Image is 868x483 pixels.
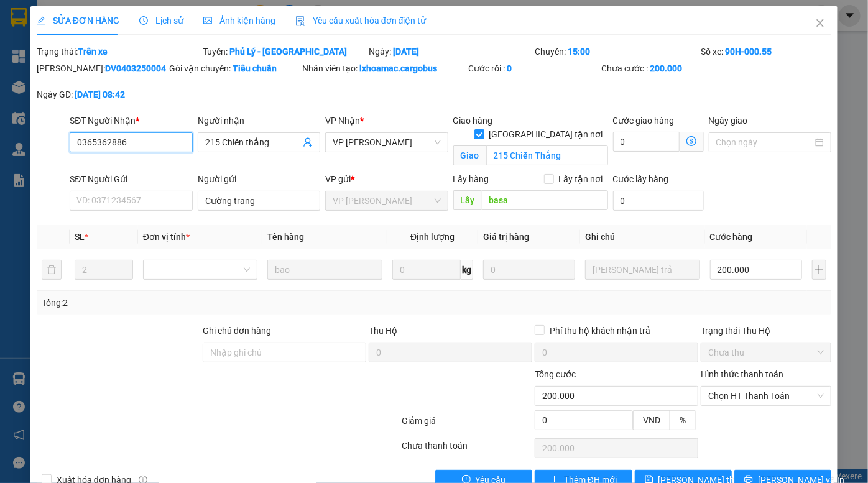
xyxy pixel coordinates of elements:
span: VP Linh Đàm [333,133,440,152]
b: [DATE] [393,47,419,57]
div: [PERSON_NAME]: [37,62,167,75]
span: [GEOGRAPHIC_DATA] tận nơi [484,127,608,141]
div: Chưa cước : [601,62,732,75]
input: Cước lấy hàng [613,191,704,211]
div: Cước rồi : [468,62,599,75]
div: Số xe: [699,45,833,58]
b: lxhoamac.cargobus [359,63,437,73]
span: SỬA ĐƠN HÀNG [37,16,119,25]
span: Lấy [453,190,482,210]
span: VND [643,415,660,425]
div: Trạng thái: [35,45,201,58]
button: Close [803,6,838,41]
span: SL [75,232,85,242]
input: 0 [483,260,575,280]
span: Giao hàng [453,116,493,126]
div: SĐT Người Gửi [70,172,192,186]
span: VP Đồng Văn [333,191,440,210]
label: Hình thức thanh toán [701,369,783,379]
div: Gói vận chuyển: [170,62,300,75]
span: VP Nhận [325,116,360,126]
div: Ngày GD: [37,88,167,101]
div: Trạng thái Thu Hộ [701,324,831,338]
span: Lịch sử [139,16,183,25]
div: Tuyến: [201,45,367,58]
span: Ảnh kiện hàng [203,16,275,25]
b: 90H-000.55 [725,47,772,57]
div: Giảm giá [401,414,534,436]
span: Phí thu hộ khách nhận trả [545,324,655,338]
span: dollar-circle [686,136,696,146]
div: Người gửi [198,172,320,186]
span: Lấy tận nơi [554,172,608,186]
span: edit [37,16,45,25]
span: Thu Hộ [369,326,397,336]
th: Ghi chú [580,225,705,249]
span: kg [461,260,473,280]
div: Ngày: [367,45,533,58]
label: Ghi chú đơn hàng [203,326,271,336]
span: close [815,18,825,28]
input: Ghi Chú [585,260,700,280]
span: Định lượng [410,232,455,242]
img: icon [295,16,305,26]
span: clock-circle [139,16,148,25]
input: Ghi chú đơn hàng [203,343,366,362]
b: 15:00 [568,47,590,57]
b: [DATE] 08:42 [75,90,125,99]
span: Lấy hàng [453,174,489,184]
input: Giao tận nơi [486,145,608,165]
b: DV0403250004 [105,63,166,73]
b: 200.000 [650,63,682,73]
button: plus [812,260,827,280]
div: Tổng: 2 [42,296,336,310]
div: Chưa thanh toán [401,439,534,461]
b: Tiêu chuẩn [233,63,277,73]
button: delete [42,260,62,280]
span: Giá trị hàng [483,232,529,242]
span: Chưa thu [708,343,824,362]
label: Cước lấy hàng [613,174,669,184]
div: SĐT Người Nhận [70,114,192,127]
b: Trên xe [78,47,108,57]
label: Cước giao hàng [613,116,675,126]
span: % [680,415,686,425]
div: Người nhận [198,114,320,127]
span: Tên hàng [267,232,304,242]
input: VD: Bàn, Ghế [267,260,382,280]
div: Chuyến: [533,45,699,58]
span: user-add [303,137,313,147]
div: Nhân viên tạo: [302,62,466,75]
span: Yêu cầu xuất hóa đơn điện tử [295,16,427,25]
b: 0 [507,63,512,73]
span: Cước hàng [710,232,753,242]
b: Phủ Lý - [GEOGRAPHIC_DATA] [229,47,347,57]
span: Giao [453,145,486,165]
input: Dọc đường [482,190,608,210]
span: Đơn vị tính [143,232,190,242]
input: Ngày giao [716,136,813,149]
div: VP gửi [325,172,448,186]
label: Ngày giao [709,116,748,126]
span: Tổng cước [535,369,576,379]
span: Chọn HT Thanh Toán [708,387,824,405]
input: Cước giao hàng [613,132,680,152]
span: picture [203,16,212,25]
